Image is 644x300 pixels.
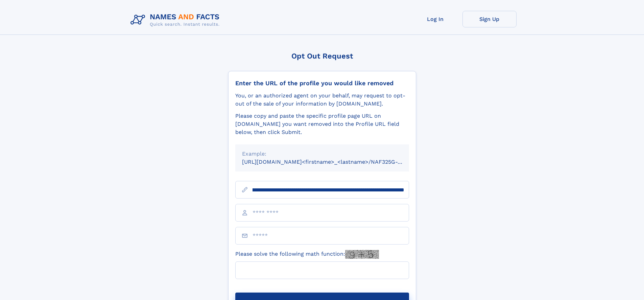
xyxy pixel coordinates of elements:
[228,52,416,60] div: Opt Out Request
[242,159,422,165] small: [URL][DOMAIN_NAME]<firstname>_<lastname>/NAF325G-xxxxxxxx
[242,150,402,158] div: Example:
[235,112,409,136] div: Please copy and paste the specific profile page URL on [DOMAIN_NAME] you want removed into the Pr...
[235,79,409,87] div: Enter the URL of the profile you would like removed
[235,92,409,108] div: You, or an authorized agent on your behalf, may request to opt-out of the sale of your informatio...
[128,11,225,29] img: Logo Names and Facts
[408,11,462,27] a: Log In
[235,250,379,259] label: Please solve the following math function:
[462,11,517,27] a: Sign Up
